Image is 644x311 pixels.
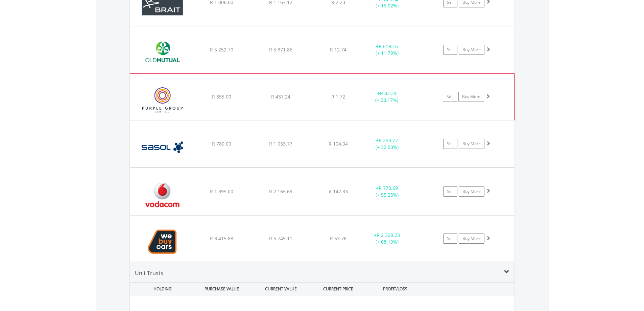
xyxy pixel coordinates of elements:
img: EQU.ZA.OMU.png [133,35,191,71]
span: R 104.04 [329,140,348,147]
span: R 3 415.88 [210,235,233,242]
a: Sell [443,186,457,197]
span: Unit Trusts [135,269,163,277]
img: EQU.ZA.VOD.png [133,176,191,213]
span: R 437.24 [271,93,290,100]
span: R 1.72 [331,93,345,100]
span: R 5 252.70 [210,46,233,53]
div: PROFIT/LOSS [366,283,424,295]
div: PURCHASE VALUE [193,283,251,295]
div: HOLDING [130,283,192,295]
div: + (+ 55.25%) [362,185,413,198]
div: + (+ 23.17%) [361,90,412,104]
div: + (+ 32.53%) [362,137,413,151]
a: Sell [443,92,457,102]
div: + (+ 68.19%) [362,232,413,245]
span: R 1 395.00 [210,188,233,195]
a: Buy More [459,234,484,244]
a: Sell [443,139,457,149]
div: + (+ 11.79%) [362,43,413,57]
span: R 53.76 [330,235,347,242]
span: R 2 329.23 [377,232,400,238]
a: Sell [443,45,457,55]
span: R 5 871.86 [269,46,292,53]
span: R 253.77 [379,137,398,143]
a: Buy More [459,139,484,149]
a: Buy More [458,92,484,102]
a: Sell [443,234,457,244]
span: R 1 033.77 [269,140,292,147]
span: R 142.33 [329,188,348,195]
span: R 5 745.11 [269,235,292,242]
div: CURRENT VALUE [252,283,310,295]
span: R 12.74 [330,46,347,53]
a: Buy More [459,45,484,55]
div: CURRENT PRICE [311,283,365,295]
span: R 780.00 [212,140,231,147]
span: R 2 165.69 [269,188,292,195]
span: R 82.24 [380,90,397,96]
span: R 770.69 [379,185,398,191]
img: EQU.ZA.PPE.png [134,82,192,118]
img: EQU.ZA.SOL.png [133,129,191,165]
span: R 355.00 [212,93,231,100]
span: R 619.16 [379,43,398,49]
a: Buy More [459,186,484,197]
img: EQU.ZA.WBC.png [133,224,191,260]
